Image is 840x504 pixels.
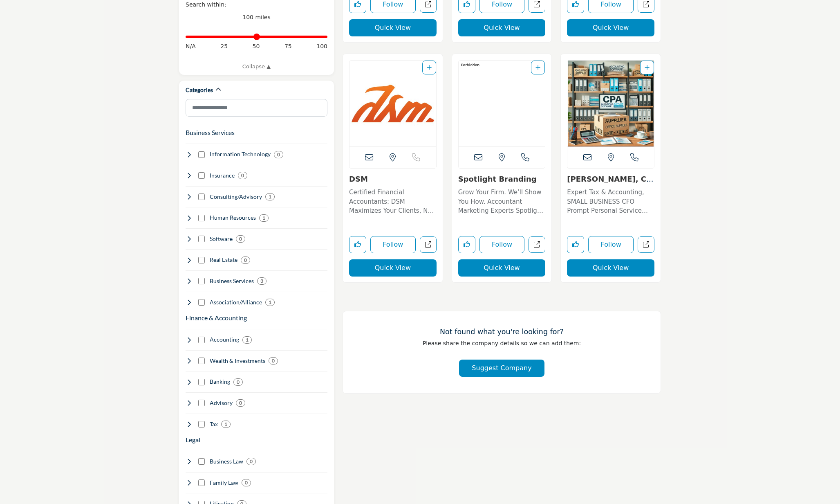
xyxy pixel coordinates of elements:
[250,459,253,464] b: 0
[241,256,250,264] div: 0 Results For Real Estate
[210,193,262,201] h4: Consulting/Advisory: Business consulting, mergers & acquisitions, growth strategies
[186,0,327,9] div: Search within:
[427,64,432,71] a: Add To List
[198,299,205,306] input: Select Association/Alliance checkbox
[423,340,581,346] span: Please share the company details so we can add them:
[236,399,245,407] div: 0 Results For Advisory
[241,173,244,178] b: 0
[224,421,227,427] b: 1
[535,64,540,71] a: Add To List
[459,360,544,377] button: Suggest Company
[479,236,525,253] button: Follow
[265,193,275,200] div: 1 Results For Consulting/Advisory
[349,19,437,36] button: Quick View
[220,42,228,51] span: 25
[349,188,437,216] p: Certified Financial Accountants: DSM Maximizes Your Clients, Not Just Your Profits Meet your new ...
[272,358,275,364] b: 0
[210,335,239,344] h4: Accounting: Financial statements, bookkeeping, auditing
[349,186,437,216] a: Certified Financial Accountants: DSM Maximizes Your Clients, Not Just Your Profits Meet your new ...
[198,379,205,385] input: Select Banking checkbox
[210,235,233,243] h4: Software: Accounting sotware, tax software, workflow, etc.
[210,357,265,365] h4: Wealth & Investments: Wealth management, retirement planning, investing strategies
[186,99,327,117] input: Search Category
[349,175,368,183] a: DSM
[210,256,237,264] h4: Real Estate: Commercial real estate, office space, property management, home loans
[198,257,205,263] input: Select Real Estate checkbox
[638,236,654,253] a: Open donald-s-seigal-cpa in new tab
[210,457,243,466] h4: Business Law: Recording, analyzing, and reporting financial transactions to maintain accurate bus...
[458,175,546,184] h3: Spotlight Branding
[246,337,249,343] b: 1
[236,235,245,243] div: 0 Results For Software
[567,19,654,36] button: Quick View
[245,480,248,486] b: 0
[370,236,416,253] button: Follow
[269,194,271,200] b: 1
[257,277,267,285] div: 3 Results For Business Services
[186,128,235,137] button: Business Services
[246,458,256,465] div: 0 Results For Business Law
[567,61,654,146] img: Donald S. Seigal, CPA
[242,14,271,20] span: 100 miles
[567,175,653,192] a: [PERSON_NAME], CP...
[316,42,327,51] span: 100
[186,63,327,71] a: Collapse ▲
[198,236,205,242] input: Select Software checkbox
[458,19,546,36] button: Quick View
[567,186,654,216] a: Expert Tax & Accounting, SMALL BUSINESS CFO Prompt Personal Service Book a free 15 minute intervi...
[458,186,546,216] a: Grow Your Firm. We’ll Show You How. Accountant Marketing Experts Spotlight Branding specializes i...
[186,435,200,445] button: Legal
[198,172,205,179] input: Select Insurance checkbox
[349,175,437,184] h3: DSM
[237,379,240,385] b: 0
[529,236,545,253] a: Open spotlight-branding in new tab
[186,42,196,51] span: N/A
[359,328,644,336] h3: Not found what you're looking for?
[277,152,280,157] b: 0
[221,421,231,428] div: 1 Results For Tax
[269,299,271,305] b: 1
[239,400,242,406] b: 0
[242,479,251,486] div: 0 Results For Family Law
[645,64,650,71] a: Add To List
[567,175,654,184] h3: Donald S. Seigal, CPA
[349,61,436,146] img: DSM
[459,61,545,146] a: Open Listing in new tab
[269,357,278,364] div: 0 Results For Wealth & Investments
[567,61,654,146] a: Open Listing in new tab
[198,479,205,486] input: Select Family Law checkbox
[262,215,265,221] b: 1
[186,313,247,323] button: Finance & Accounting
[210,214,256,222] h4: Human Resources: Payroll, benefits, HR consulting, talent acquisition, training
[210,378,230,386] h4: Banking: Banking, lending. merchant services
[567,188,654,216] p: Expert Tax & Accounting, SMALL BUSINESS CFO Prompt Personal Service Book a free 15 minute intervi...
[253,42,260,51] span: 50
[274,151,283,158] div: 0 Results For Information Technology
[567,236,584,253] button: Like listing
[210,277,254,285] h4: Business Services: Office supplies, software, tech support, communications, travel
[198,421,205,427] input: Select Tax checkbox
[198,193,205,200] input: Select Consulting/Advisory checkbox
[420,236,437,253] a: Open dsm in new tab
[233,378,243,386] div: 0 Results For Banking
[259,214,269,222] div: 1 Results For Human Resources
[459,61,545,146] img: Spotlight Branding
[210,399,233,407] h4: Advisory: Advisory services provided by CPA firms
[198,278,205,284] input: Select Business Services checkbox
[210,150,271,158] h4: Information Technology: Software, cloud services, data management, analytics, automation
[198,458,205,465] input: Select Business Law checkbox
[458,259,546,277] button: Quick View
[210,479,238,487] h4: Family Law: Expert guidance and recommendations to improve business operations and achieve strate...
[210,171,235,180] h4: Insurance: Professional liability, healthcare, life insurance, risk management
[198,151,205,158] input: Select Information Technology checkbox
[458,175,537,183] a: Spotlight Branding
[186,86,213,94] h2: Categories
[458,236,475,253] button: Like listing
[210,420,218,428] h4: Tax: Business and individual tax services
[198,337,205,343] input: Select Accounting checkbox
[244,257,247,263] b: 0
[349,236,366,253] button: Like listing
[239,236,242,242] b: 0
